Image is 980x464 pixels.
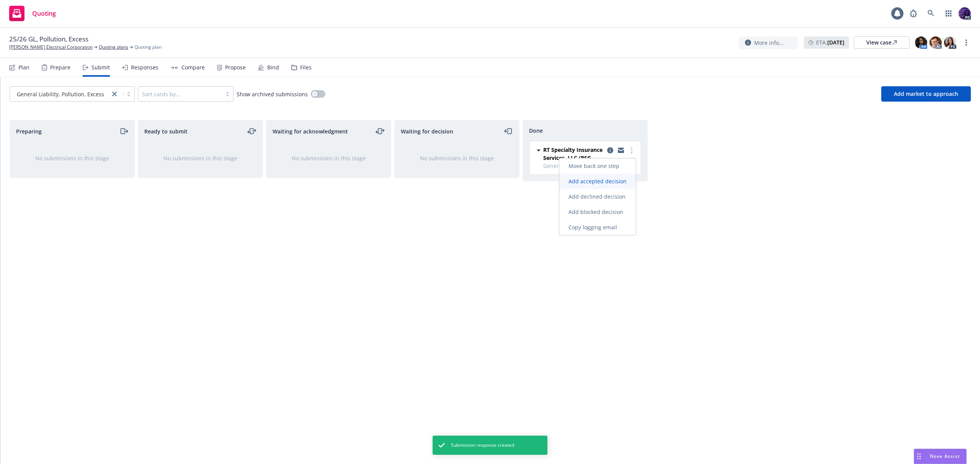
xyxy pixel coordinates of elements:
[739,36,798,49] button: More info...
[91,64,110,71] div: Submit
[99,44,128,51] a: Quoting plans
[18,64,29,71] div: Plan
[866,37,897,48] div: View case
[559,193,635,200] span: Add declined decision
[181,64,205,71] div: Compare
[110,89,119,99] a: close
[930,453,960,459] span: Nova Assist
[529,127,543,135] span: Done
[559,162,629,169] span: Move back one step
[9,44,93,51] a: [PERSON_NAME] Electrical Corporation
[906,6,921,21] a: Report a Bug
[50,64,70,71] div: Prepare
[16,127,42,135] span: Preparing
[225,64,246,71] div: Propose
[279,154,379,162] div: No submissions in this stage
[816,38,844,46] span: ETA :
[451,442,514,449] span: Submission response created
[894,90,958,97] span: Add market to approach
[237,90,308,98] span: Show archived submissions
[559,208,632,216] span: Add blocked decision
[407,154,507,162] div: No submissions in this stage
[22,154,122,162] div: No submissions in this stage
[914,449,924,464] div: Drag to move
[941,6,956,21] a: Switch app
[247,127,256,136] a: moveLeftRight
[543,146,604,162] span: RT Specialty Insurance Services, LLC (RSG Specialty, LLC)
[616,146,626,155] a: copy logging email
[627,146,636,155] a: more
[914,449,967,464] button: Nova Assist
[376,127,385,136] a: moveLeftRight
[827,39,844,46] strong: [DATE]
[32,10,56,16] span: Quoting
[131,64,158,71] div: Responses
[915,36,927,49] img: photo
[273,127,348,135] span: Waiting for acknowledgment
[119,127,128,136] a: moveRight
[267,64,279,71] div: Bind
[9,35,88,44] span: 25/26 GL, Pollution, Excess
[134,44,162,51] span: Quoting plan
[962,38,971,47] a: more
[150,154,250,162] div: No submissions in this stage
[504,127,513,136] a: moveLeft
[923,6,939,21] a: Search
[854,36,910,49] a: View case
[959,7,971,20] img: photo
[543,162,636,170] span: General Liability, Pollution, Excess
[17,90,104,98] span: General Liability, Pollution, Excess
[881,86,971,102] button: Add market to approach
[929,36,942,49] img: photo
[559,178,636,185] span: Add accepted decision
[944,36,956,49] img: photo
[401,127,453,135] span: Waiting for decision
[754,39,784,47] span: More info...
[6,3,59,24] a: Quoting
[14,90,106,98] span: General Liability, Pollution, Excess
[559,224,626,231] span: Copy logging email
[144,127,188,135] span: Ready to submit
[300,64,312,71] div: Files
[606,146,615,155] a: copy logging email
